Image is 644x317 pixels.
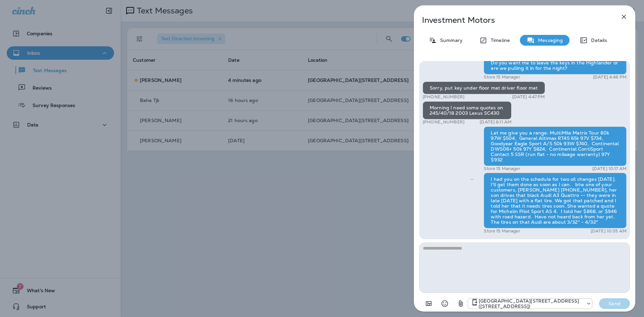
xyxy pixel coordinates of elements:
[593,74,627,80] p: [DATE] 4:46 PM
[484,74,520,80] p: Store 15 Manager
[468,298,592,309] div: +1 (402) 891-8464
[422,15,605,25] p: Investment Motors
[470,176,474,182] span: Sent
[479,298,583,309] p: [GEOGRAPHIC_DATA][STREET_ADDRESS] ([STREET_ADDRESS])
[438,297,451,310] button: Select an emoji
[484,228,520,234] p: Store 15 Manager
[423,119,465,125] p: [PHONE_NUMBER]
[487,38,510,43] p: Timeline
[423,101,512,119] div: Morning I need some quotes on 245/40/18 2003 Lexus SC430
[591,228,627,234] p: [DATE] 10:35 AM
[535,38,563,43] p: Messaging
[437,38,463,43] p: Summary
[484,173,627,228] div: I had you on the schedule for two oil changes [DATE]. I'll get them done as soon as I can. btw on...
[422,297,435,310] button: Add in a premade template
[423,82,545,94] div: Sorry, put key under floor mat driver floor mat
[484,126,627,166] div: Let me give you a range: MultiMile Matrix Tour 60k 97W $504, General Altimax RT45 65k 97V $734, G...
[512,94,545,100] p: [DATE] 4:47 PM
[484,56,627,74] div: Do you want me to leave the keys in the Highlander or are we pulling it in for the night?
[480,119,512,125] p: [DATE] 8:11 AM
[423,94,465,100] p: [PHONE_NUMBER]
[484,166,520,171] p: Store 15 Manager
[592,166,627,171] p: [DATE] 10:17 AM
[588,38,607,43] p: Details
